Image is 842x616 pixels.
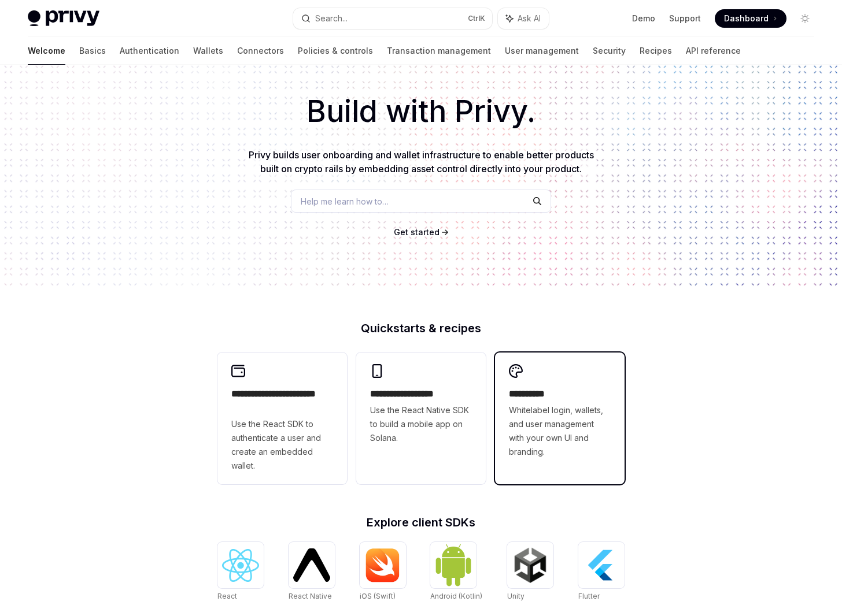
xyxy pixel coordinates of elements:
img: iOS (Swift) [364,548,401,582]
img: Flutter [583,547,620,584]
span: Ctrl K [468,14,485,23]
a: ReactReact [217,542,264,602]
span: Use the React Native SDK to build a mobile app on Solana. [370,403,472,445]
span: Get started [394,227,440,237]
span: Privy builds user onboarding and wallet infrastructure to enable better products built on crypto ... [249,149,594,175]
span: Ask AI [518,13,541,24]
a: **** *****Whitelabel login, wallets, and user management with your own UI and branding. [495,352,625,484]
a: UnityUnity [507,542,553,602]
a: React NativeReact Native [289,542,335,602]
img: Android (Kotlin) [435,543,472,587]
a: Welcome [28,37,65,65]
button: Search...CtrlK [293,8,493,29]
span: Unity [507,592,525,600]
span: iOS (Swift) [360,592,396,600]
a: User management [505,37,579,65]
div: Search... [315,12,348,25]
a: Wallets [193,37,223,65]
a: Security [593,37,626,65]
a: Policies & controls [298,37,373,65]
button: Ask AI [498,8,549,29]
a: Get started [394,227,440,238]
a: iOS (Swift)iOS (Swift) [360,542,406,602]
a: Authentication [120,37,179,65]
a: Recipes [640,37,672,65]
h2: Explore client SDKs [217,517,625,528]
span: Dashboard [724,13,769,24]
a: FlutterFlutter [578,542,625,602]
a: Basics [79,37,106,65]
span: React Native [289,592,332,600]
a: Android (Kotlin)Android (Kotlin) [430,542,482,602]
a: **** **** **** ***Use the React Native SDK to build a mobile app on Solana. [356,352,486,484]
span: React [217,592,237,600]
span: Help me learn how to… [301,195,389,207]
a: Dashboard [715,9,786,28]
a: Support [669,13,701,24]
span: Flutter [578,592,600,600]
a: Transaction management [387,37,491,65]
span: Android (Kotlin) [430,592,482,600]
img: light logo [28,10,99,27]
img: Unity [512,547,549,584]
span: Whitelabel login, wallets, and user management with your own UI and branding. [509,403,611,459]
a: Demo [632,13,655,24]
h1: Build with Privy. [19,89,823,134]
a: API reference [686,37,741,65]
a: Connectors [237,37,284,65]
button: Toggle dark mode [796,9,814,28]
img: React Native [293,548,330,581]
img: React [222,549,259,582]
span: Use the React SDK to authenticate a user and create an embedded wallet. [231,417,333,473]
h2: Quickstarts & recipes [217,322,625,334]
